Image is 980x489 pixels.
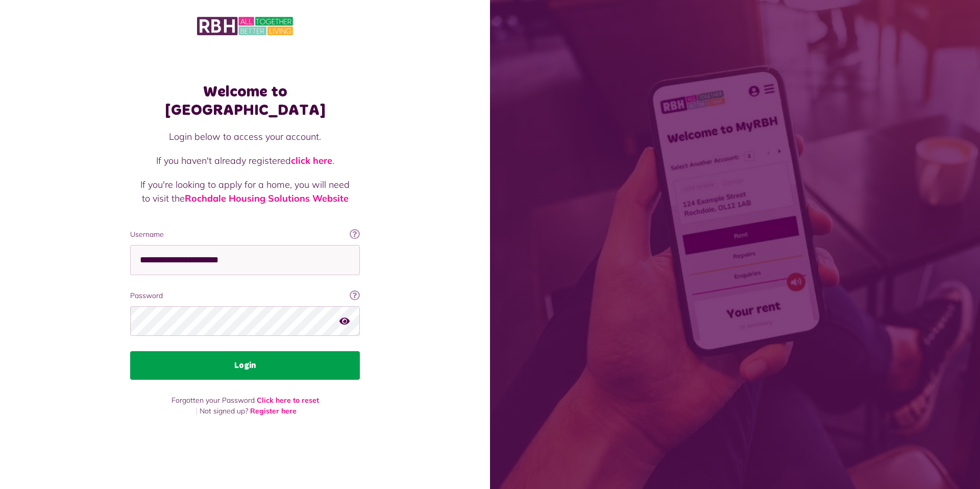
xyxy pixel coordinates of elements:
a: Rochdale Housing Solutions Website [185,192,349,204]
img: MyRBH [197,15,293,37]
span: Forgotten your Password [171,396,255,405]
a: Register here [250,406,297,415]
label: Username [130,229,360,240]
a: Click here to reset [257,396,319,405]
a: click here [291,155,332,166]
button: Login [130,351,360,380]
label: Password [130,290,360,301]
p: If you haven't already registered . [140,154,350,167]
h1: Welcome to [GEOGRAPHIC_DATA] [130,83,360,119]
p: If you're looking to apply for a home, you will need to visit the [140,178,350,205]
p: Login below to access your account. [140,130,350,143]
span: Not signed up? [200,406,248,415]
